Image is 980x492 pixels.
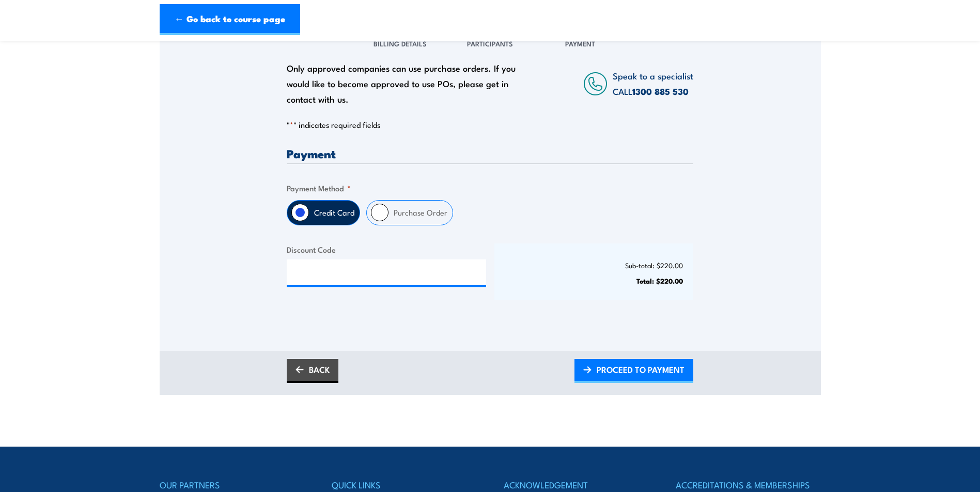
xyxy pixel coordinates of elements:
[388,201,453,225] label: Purchase Order
[287,243,486,255] label: Discount Code
[597,356,685,383] span: PROCEED TO PAYMENT
[374,38,427,48] span: Billing Details
[632,85,689,98] a: 1300 885 530
[287,120,693,130] p: " " indicates required fields
[160,478,304,492] h4: OUR PARTNERS
[309,201,360,225] label: Credit Card
[574,359,693,383] a: PROCEED TO PAYMENT
[676,478,820,492] h4: ACCREDITATIONS & MEMBERSHIPS
[287,147,693,159] h3: Payment
[160,4,300,35] a: ← Go back to course page
[565,38,595,48] span: Payment
[332,478,476,492] h4: QUICK LINKS
[287,60,521,107] div: Only approved companies can use purchase orders. If you would like to become approved to use POs,...
[467,38,513,48] span: Participants
[613,69,693,97] span: Speak to a specialist CALL
[504,478,648,492] h4: ACKNOWLEDGEMENT
[636,275,683,286] strong: Total: $220.00
[287,182,351,194] legend: Payment Method
[287,359,338,383] a: BACK
[505,261,683,269] p: Sub-total: $220.00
